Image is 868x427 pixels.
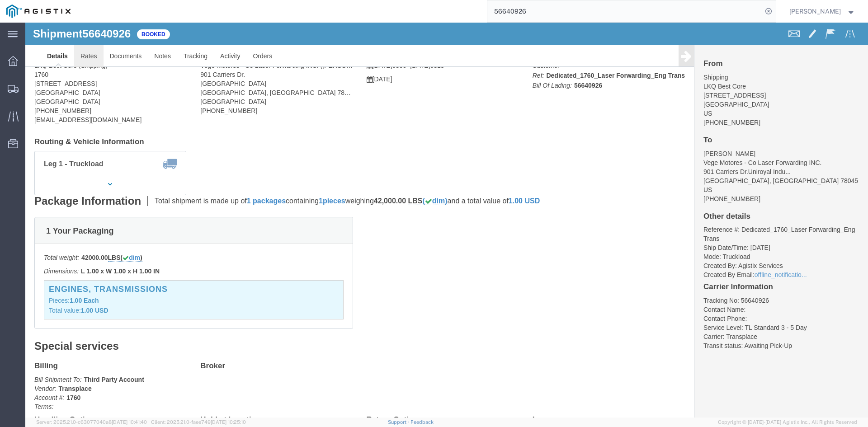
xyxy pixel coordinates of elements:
[487,0,762,22] input: Search for shipment number, reference number
[789,6,856,17] button: [PERSON_NAME]
[718,418,857,426] span: Copyright © [DATE]-[DATE] Agistix Inc., All Rights Reserved
[211,419,246,425] span: [DATE] 10:25:10
[410,419,434,425] a: Feedback
[789,6,841,16] span: Jorge Hinojosa
[6,5,71,18] img: logo
[388,419,410,425] a: Support
[151,419,246,425] span: Client: 2025.21.0-faee749
[112,419,147,425] span: [DATE] 10:41:40
[36,419,147,425] span: Server: 2025.21.0-c63077040a8
[25,23,868,418] iframe: FS Legacy Container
